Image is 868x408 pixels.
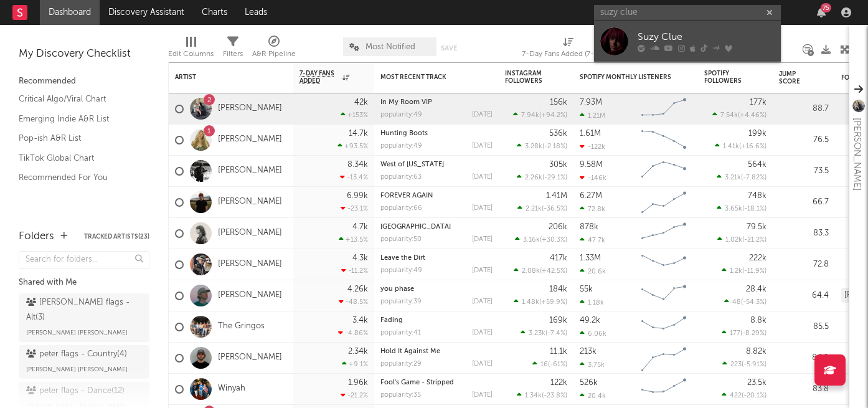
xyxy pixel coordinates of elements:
div: -23.1 % [341,204,368,212]
div: [DATE] [472,361,493,368]
span: -36.5 % [544,206,565,212]
a: In My Room VIP [380,99,432,106]
div: Fool's Game - Stripped [380,379,493,386]
div: 1.61M [580,130,601,138]
a: [PERSON_NAME] [218,197,282,207]
svg: Chart title [636,343,692,374]
div: 11.1k [550,348,567,356]
div: 4.3k [352,254,368,262]
a: [PERSON_NAME] flags - Alt(3)[PERSON_NAME] [PERSON_NAME] [19,293,149,342]
div: In My Room VIP [380,99,493,106]
span: 3.28k [525,143,542,150]
div: [DATE] [472,143,493,149]
div: 184k [549,285,567,293]
span: -54.3 % [743,299,765,306]
div: 79.5k [747,223,767,231]
svg: Chart title [636,218,692,249]
span: +30.3 % [542,237,565,244]
div: 206k [549,223,567,231]
div: ( ) [717,235,767,244]
div: Filters [223,31,243,67]
div: +93.5 % [337,142,368,150]
div: 6.06k [580,330,606,338]
span: 3.65k [725,206,742,212]
button: Save [441,45,457,52]
div: [DATE] [472,205,493,212]
div: 122k [550,379,567,387]
div: 878k [580,223,598,231]
div: ( ) [513,111,567,119]
div: 8.82k [746,348,767,356]
div: popularity: 29 [380,361,422,368]
div: New House [380,224,493,230]
div: ( ) [517,391,567,399]
div: West of Ohio [380,161,493,168]
span: 177 [730,330,740,337]
div: -13.4 % [340,173,368,181]
span: 422 [730,392,742,399]
span: 2.26k [525,174,542,181]
svg: Chart title [636,93,692,125]
svg: Chart title [636,311,692,343]
div: ( ) [517,173,567,181]
div: popularity: 63 [380,174,422,181]
div: [DATE] [472,392,493,399]
div: 83.8 [779,382,829,397]
span: -61 % [550,361,565,368]
span: -7.82 % [743,174,765,181]
div: -4.86 % [338,329,368,337]
div: popularity: 66 [380,205,422,212]
span: +59.9 % [541,299,565,306]
div: ( ) [521,329,567,337]
div: A&R Pipeline [252,47,296,62]
div: [DATE] [472,174,493,181]
div: 1.33M [580,254,601,262]
div: popularity: 39 [380,298,422,305]
span: +16.6 % [741,143,765,150]
div: ( ) [724,298,767,306]
div: popularity: 41 [380,330,421,336]
a: The Gringos [218,321,265,332]
span: 3.16k [523,237,540,244]
div: 85.5 [779,320,829,334]
a: [PERSON_NAME] [218,166,282,176]
span: -23.8 % [544,392,565,399]
div: [DATE] [472,111,493,118]
span: 3.23k [529,330,545,337]
div: My Discovery Checklist [19,47,149,62]
div: 3.4k [352,316,368,325]
a: [GEOGRAPHIC_DATA] [380,224,451,230]
div: [DATE] [472,236,493,243]
div: Spotify Followers [704,70,748,85]
div: 417k [550,254,567,262]
div: 2.34k [348,348,368,356]
div: Most Recent Track [380,74,474,81]
span: 1.41k [723,143,739,150]
div: ( ) [517,142,567,150]
div: 536k [549,130,567,138]
a: Pop-ish A&R List [19,131,137,145]
div: popularity: 49 [380,143,422,149]
div: 72.8k [580,205,605,213]
div: Folders [19,229,54,244]
button: Tracked Artists(23) [84,234,149,240]
div: 84.9 [779,351,829,366]
input: Search for artists [594,5,781,21]
svg: Chart title [636,374,692,405]
span: 2.21k [526,206,542,212]
div: 88.7 [779,102,829,116]
span: 1.02k [725,237,742,244]
div: +153 % [341,111,368,119]
span: -8.29 % [742,330,765,337]
div: 213k [580,348,597,356]
span: -21.2 % [744,237,765,244]
div: 14.7k [349,130,368,138]
div: -146k [580,174,606,182]
div: 6.99k [347,192,368,200]
span: 16 [540,361,548,368]
div: Hunting Boots [380,130,493,137]
span: -11.9 % [744,268,765,275]
div: +9.1 % [342,360,368,368]
div: 83.3 [779,226,829,241]
div: [PERSON_NAME] flags - Alt ( 3 ) [26,295,139,325]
